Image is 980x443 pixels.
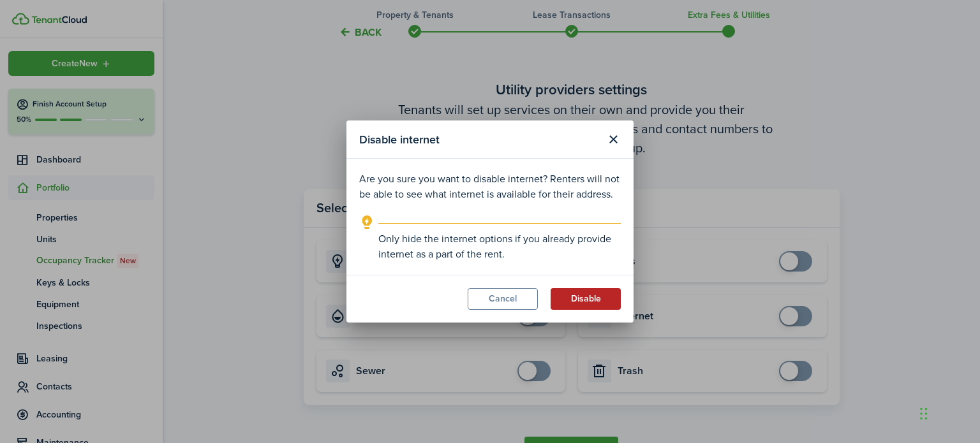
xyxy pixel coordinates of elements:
modal-title: Disable internet [359,127,599,152]
explanation-description: Only hide the internet options if you already provide internet as a part of the rent. [378,231,621,262]
button: Cancel [468,288,538,310]
iframe: Chat Widget [916,382,980,443]
button: Close modal [602,129,624,150]
i: outline [359,215,375,230]
button: Disable [551,288,621,310]
p: Are you sure you want to disable internet? Renters will not be able to see what internet is avail... [359,171,621,202]
div: Drag [920,395,928,433]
